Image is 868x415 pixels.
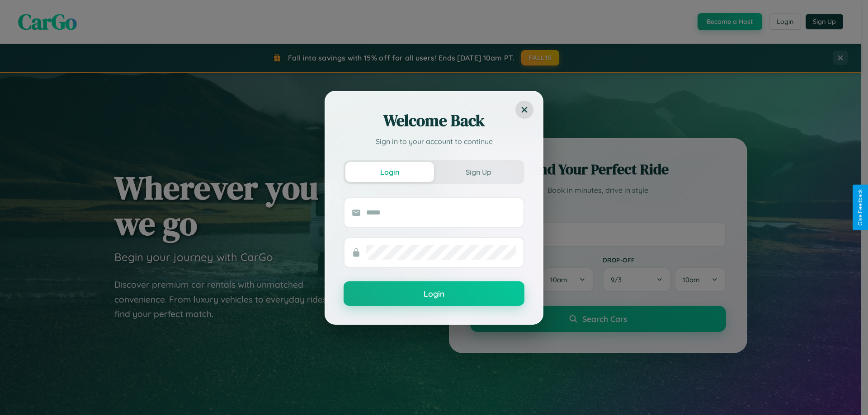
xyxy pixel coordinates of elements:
[345,162,434,182] button: Login
[344,281,524,306] button: Login
[434,162,523,182] button: Sign Up
[857,189,863,226] div: Give Feedback
[344,136,524,147] p: Sign in to your account to continue
[344,110,524,131] h2: Welcome Back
